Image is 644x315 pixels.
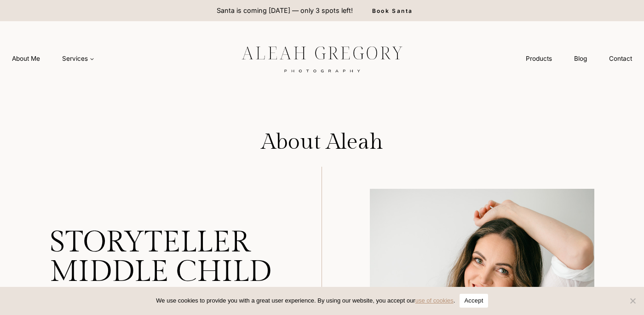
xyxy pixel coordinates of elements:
[51,50,105,67] a: Services
[515,50,563,67] a: Products
[50,265,274,280] h2: MIDDLE CHILD
[184,129,460,156] h1: About Aleah
[515,50,643,67] nav: Secondary
[1,50,105,67] nav: Primary
[628,296,637,305] span: No
[563,50,598,67] a: Blog
[156,296,455,305] span: We use cookies to provide you with a great user experience. By using our website, you accept our .
[598,50,643,67] a: Contact
[1,50,51,67] a: About Me
[217,6,353,16] p: Santa is coming [DATE] — only 3 spots left!
[50,235,274,250] h2: STORYTELLER
[415,297,454,304] a: use of cookies
[62,54,94,63] span: Services
[460,294,488,308] button: Accept
[218,39,425,78] img: aleah gregory logo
